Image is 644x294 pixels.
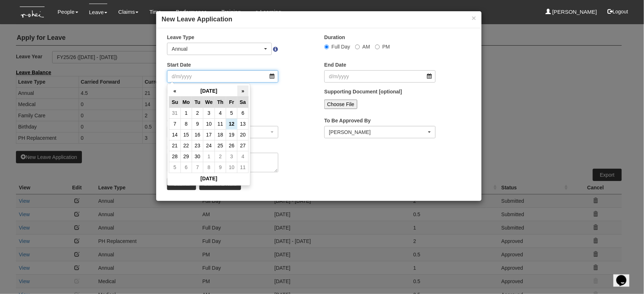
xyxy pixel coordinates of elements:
td: 29 [180,151,192,162]
td: 14 [169,129,180,140]
td: 16 [192,129,203,140]
td: 18 [215,129,226,140]
th: [DATE] [169,173,249,184]
td: 9 [192,118,203,129]
input: Choose File [324,100,357,109]
b: New Leave Application [162,16,232,23]
td: 5 [169,162,180,173]
td: 10 [203,118,215,129]
th: Su [169,96,180,108]
td: 25 [215,140,226,151]
td: 11 [215,118,226,129]
td: 27 [237,140,249,151]
td: 7 [169,118,180,129]
td: 1 [180,108,192,118]
td: 15 [180,129,192,140]
td: 10 [226,162,237,173]
td: 4 [237,151,249,162]
td: 22 [180,140,192,151]
td: 1 [203,151,215,162]
td: 11 [237,162,249,173]
td: 20 [237,129,249,140]
label: To Be Approved By [324,117,371,124]
td: 26 [226,140,237,151]
th: Fr [226,96,237,108]
label: End Date [324,61,346,68]
label: Start Date [167,61,191,68]
td: 2 [192,108,203,118]
th: Tu [192,96,203,108]
label: Leave Type [167,34,194,41]
button: Shuhui Lee [324,126,436,138]
th: Sa [237,96,249,108]
div: [PERSON_NAME] [329,129,427,136]
th: Mo [180,96,192,108]
input: d/m/yyyy [167,70,278,83]
td: 8 [180,118,192,129]
td: 3 [203,108,215,118]
td: 31 [169,108,180,118]
td: 7 [192,162,203,173]
span: Full Day [332,44,350,50]
td: 13 [237,118,249,129]
td: 30 [192,151,203,162]
button: Annual [167,43,272,55]
td: 23 [192,140,203,151]
span: AM [362,44,370,50]
span: PM [382,44,390,50]
td: 4 [215,108,226,118]
td: 17 [203,129,215,140]
input: d/m/yyyy [324,70,436,83]
button: × [472,14,476,22]
td: 6 [237,108,249,118]
div: Annual [172,45,263,52]
td: 8 [203,162,215,173]
td: 21 [169,140,180,151]
td: 12 [226,118,237,129]
td: 24 [203,140,215,151]
td: 3 [226,151,237,162]
td: 19 [226,129,237,140]
th: « [169,85,180,97]
label: Supporting Document [optional] [324,88,402,95]
td: 28 [169,151,180,162]
iframe: chat widget [614,265,637,287]
td: 6 [180,162,192,173]
th: » [237,85,249,97]
label: Duration [324,34,345,41]
td: 9 [215,162,226,173]
th: [DATE] [180,85,237,97]
th: We [203,96,215,108]
td: 5 [226,108,237,118]
th: Th [215,96,226,108]
td: 2 [215,151,226,162]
